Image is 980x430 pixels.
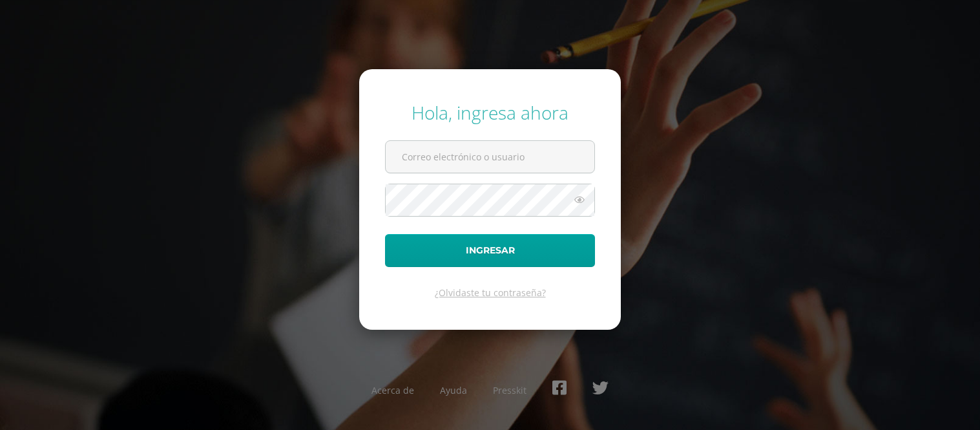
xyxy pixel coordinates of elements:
[385,234,595,267] button: Ingresar
[371,384,414,396] a: Acerca de
[440,384,467,396] a: Ayuda
[435,286,546,299] a: ¿Olvidaste tu contraseña?
[493,384,526,396] a: Presskit
[386,141,594,173] input: Correo electrónico o usuario
[385,100,595,125] div: Hola, ingresa ahora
